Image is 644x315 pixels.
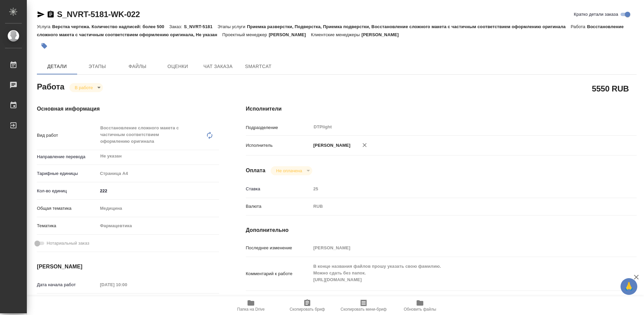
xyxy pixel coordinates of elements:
span: Оценки [162,62,194,71]
p: Подразделение [246,124,311,131]
button: В работе [73,85,95,90]
span: Детали [41,62,73,71]
input: Пустое поле [311,184,604,194]
div: Фармацевтика [98,220,219,232]
p: Этапы услуги [218,24,247,29]
input: Пустое поле [98,280,156,290]
p: Общая тематика [37,205,98,212]
p: Исполнитель [246,142,311,149]
button: Скопировать ссылку [47,10,55,18]
p: S_NVRT-5181 [184,24,217,29]
p: Кол-во единиц [37,188,98,194]
p: Ставка [246,186,311,192]
p: Последнее изменение [246,245,311,251]
div: Медицина [98,203,219,214]
span: Папка на Drive [237,307,265,312]
div: В работе [271,166,312,175]
div: В работе [69,83,103,92]
h4: Основная информация [37,105,219,113]
button: Скопировать бриф [279,296,335,315]
p: [PERSON_NAME] [362,32,404,37]
span: SmartCat [242,62,274,71]
h4: Исполнители [246,105,637,113]
p: Проектный менеджер [222,32,269,37]
button: Папка на Drive [223,296,279,315]
p: Тарифные единицы [37,170,98,177]
input: Пустое поле [311,243,604,253]
p: Валюта [246,203,311,210]
button: Скопировать ссылку для ЯМессенджера [37,10,45,18]
p: Комментарий к работе [246,270,311,277]
span: Скопировать мини-бриф [340,307,386,312]
p: Клиентские менеджеры [311,32,362,37]
p: [PERSON_NAME] [311,142,351,149]
h2: 5550 RUB [592,83,629,94]
div: RUB [311,201,604,212]
h4: Дополнительно [246,226,637,234]
button: Добавить тэг [37,39,52,53]
h4: [PERSON_NAME] [37,263,219,271]
span: 🙏 [623,279,635,294]
p: Приемка разверстки, Подверстка, Приемка подверстки, Восстановление сложного макета с частичным со... [247,24,571,29]
p: [PERSON_NAME] [269,32,311,37]
p: Дата начала работ [37,281,98,288]
p: Направление перевода [37,153,98,160]
p: Заказ: [169,24,184,29]
p: Вид работ [37,132,98,139]
button: 🙏 [621,278,637,295]
p: Тематика [37,223,98,229]
p: Работа [571,24,587,29]
p: Верстка чертежа. Количество надписей: более 500 [52,24,169,29]
span: Кратко детали заказа [574,11,618,18]
p: Услуга [37,24,52,29]
span: Чат заказа [202,62,234,71]
button: Обновить файлы [392,296,448,315]
span: Файлы [121,62,154,71]
textarea: В конце названия файлов прошу указать свою фамилию. Можно сдать без папок. [URL][DOMAIN_NAME] [311,261,604,286]
button: Не оплачена [274,168,304,174]
h2: Работа [37,80,64,92]
span: Нотариальный заказ [47,240,89,247]
a: S_NVRT-5181-WK-022 [57,10,140,19]
button: Удалить исполнителя [357,138,372,152]
h4: Оплата [246,167,266,175]
span: Этапы [81,62,113,71]
textarea: /Clients/Novartos_Pharma/Orders/S_NVRT-5181/DTP/S_NVRT-5181-WK-022 [311,295,604,306]
span: Скопировать бриф [289,307,325,312]
div: Страница А4 [98,168,219,179]
button: Скопировать мини-бриф [335,296,392,315]
input: ✎ Введи что-нибудь [98,186,219,196]
span: Обновить файлы [404,307,436,312]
